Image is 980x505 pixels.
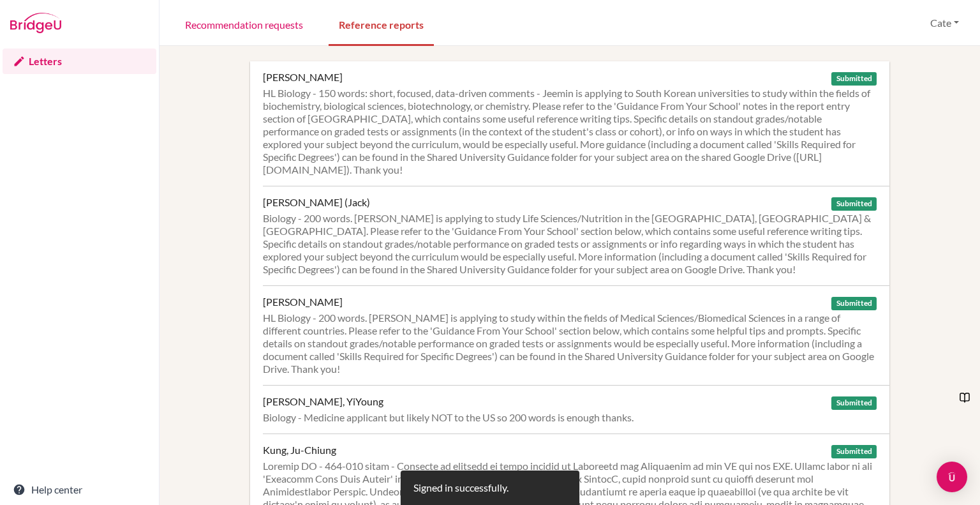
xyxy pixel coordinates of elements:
a: [PERSON_NAME] Submitted HL Biology - 150 words: short, focused, data-driven comments - Jeemin is ... [263,61,889,186]
img: Bridge-U [10,13,61,33]
div: Biology - 200 words. [PERSON_NAME] is applying to study Life Sciences/Nutrition in the [GEOGRAPHI... [263,212,877,276]
span: Submitted [831,396,876,410]
div: HL Biology - 150 words: short, focused, data-driven comments - Jeemin is applying to South Korean... [263,87,877,176]
a: [PERSON_NAME] Submitted HL Biology - 200 words. [PERSON_NAME] is applying to study within the fie... [263,285,889,385]
a: Recommendation requests [175,2,313,46]
div: Kung, Ju-Chiung [263,444,336,456]
a: Letters [3,49,156,74]
div: HL Biology - 200 words. [PERSON_NAME] is applying to study within the fields of Medical Sciences/... [263,312,877,375]
span: Submitted [831,197,876,211]
div: [PERSON_NAME], YiYoung [263,395,383,408]
span: Submitted [831,445,876,458]
div: [PERSON_NAME] [263,71,343,84]
div: Signed in successfully. [413,480,509,495]
a: Reference reports [329,2,434,46]
div: [PERSON_NAME] [263,296,343,308]
span: Submitted [831,297,876,310]
button: Cate [924,11,965,35]
span: Submitted [831,72,876,86]
a: [PERSON_NAME] (Jack) Submitted Biology - 200 words. [PERSON_NAME] is applying to study Life Scien... [263,186,889,285]
a: [PERSON_NAME], YiYoung Submitted Biology - Medicine applicant but likely NOT to the US so 200 wor... [263,385,889,433]
div: [PERSON_NAME] (Jack) [263,196,370,209]
div: Open Intercom Messenger [937,462,967,492]
div: Biology - Medicine applicant but likely NOT to the US so 200 words is enough thanks. [263,411,877,424]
